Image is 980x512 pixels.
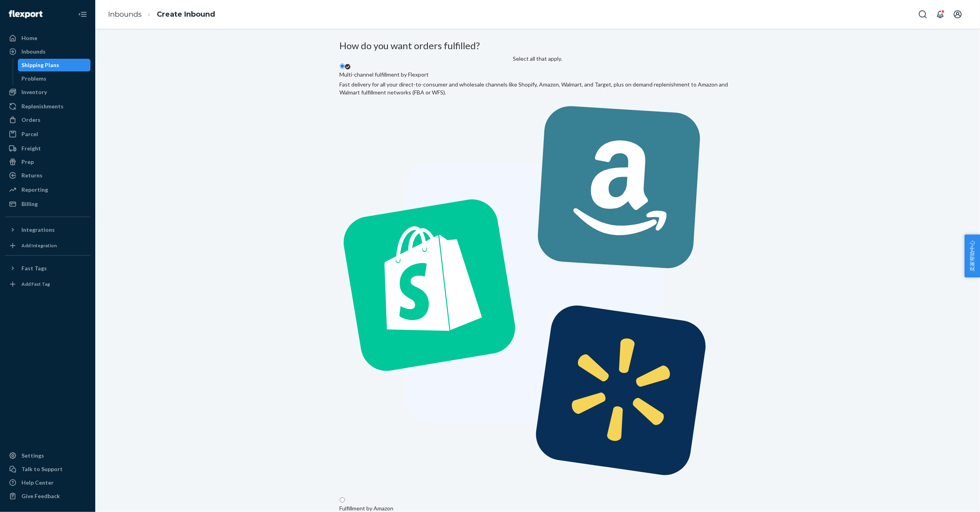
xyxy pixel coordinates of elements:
a: Inbounds [108,10,142,19]
button: Integrations [5,223,90,236]
div: Integrations [21,226,55,234]
div: Shipping Plans [22,61,60,69]
a: Problems [18,72,91,85]
button: Open Search Box [915,6,931,22]
img: Flexport logo [9,10,42,18]
div: Home [21,34,37,42]
a: Settings [5,449,90,462]
div: Fast Tags [21,264,47,272]
div: Help Center [21,479,54,487]
a: Talk to Support [5,463,90,475]
a: Parcel [5,128,90,141]
a: Billing [5,198,90,210]
div: Billing [21,200,38,208]
a: Home [5,32,90,44]
a: Inventory [5,86,90,98]
div: Give Feedback [21,492,60,500]
div: Orders [21,116,40,124]
div: Inventory [21,88,47,96]
h3: How do you want orders fulfilled? [340,40,736,51]
a: Orders [5,114,90,126]
div: Returns [21,171,42,179]
a: Shipping Plans [18,59,91,71]
div: Fast delivery for all your direct-to-consumer and wholesale channels like Shopify, Amazon, Walmar... [340,81,736,96]
div: Add Fast Tag [21,281,50,287]
a: Create Inbound [157,10,215,19]
a: Replenishments [5,100,90,113]
div: Talk to Support [21,465,63,473]
button: Give Feedback [5,490,90,502]
a: Reporting [5,183,90,196]
div: Freight [21,144,41,152]
button: Open notifications [932,6,948,22]
button: 卖家帮助中心 [965,235,980,277]
input: Fulfillment by Amazon [340,497,345,502]
div: Add Integration [21,242,57,249]
a: Add Integration [5,239,90,252]
div: Prep [21,158,34,166]
input: Multi-channel fulfillment by FlexportFast delivery for all your direct-to-consumer and wholesale ... [340,64,345,69]
div: Parcel [21,130,38,138]
a: Freight [5,142,90,155]
div: Select all that apply. [340,55,736,63]
button: Open account menu [950,6,966,22]
button: Close Navigation [75,6,90,22]
div: Problems [22,75,47,83]
div: Settings [21,452,44,460]
div: Replenishments [21,102,64,110]
a: Add Fast Tag [5,278,90,291]
a: Prep [5,156,90,168]
ol: breadcrumbs [102,3,221,26]
a: Returns [5,169,90,182]
a: Inbounds [5,45,90,58]
button: Fast Tags [5,262,90,275]
label: Multi-channel fulfillment by Flexport [340,71,429,79]
div: Reporting [21,186,48,194]
div: Inbounds [21,48,46,56]
a: Help Center [5,476,90,489]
